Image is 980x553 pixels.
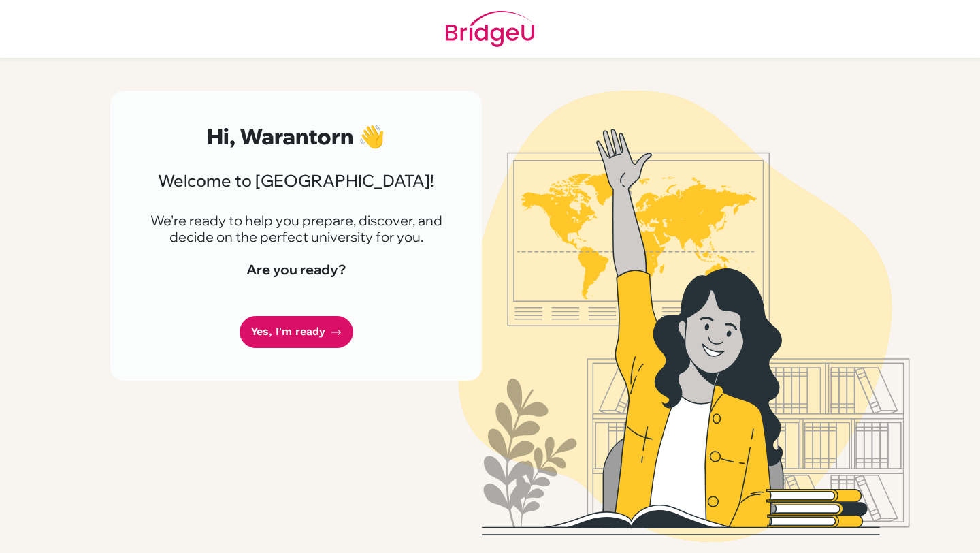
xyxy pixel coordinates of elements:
p: We're ready to help you prepare, discover, and decide on the perfect university for you. [143,212,449,245]
h2: Hi, Warantorn 👋 [143,123,449,149]
h4: Are you ready? [143,262,449,278]
a: Yes, I'm ready [240,316,353,348]
h3: Welcome to [GEOGRAPHIC_DATA]! [143,171,449,191]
